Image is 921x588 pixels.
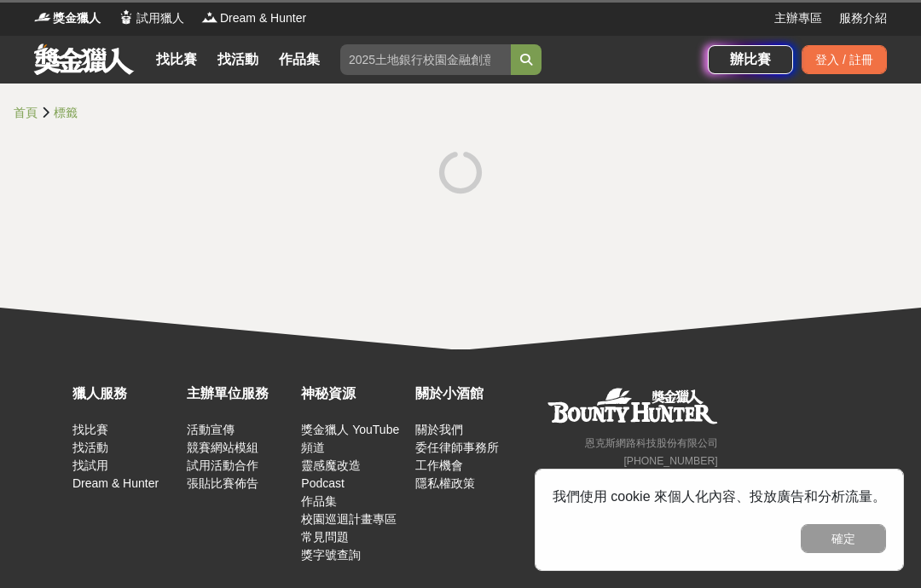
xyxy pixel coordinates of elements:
a: 找活動 [211,48,265,72]
a: LogoDream & Hunter [201,9,306,27]
a: 委任律師事務所 [415,441,499,454]
img: Logo [118,9,135,26]
span: Dream & Hunter [220,9,306,27]
a: 服務介紹 [839,9,887,27]
small: [PHONE_NUMBER] [623,455,717,467]
a: 隱私權政策 [415,476,475,490]
a: 主辦專區 [774,9,822,27]
a: 作品集 [272,48,327,72]
img: Logo [201,9,218,26]
input: 2025土地銀行校園金融創意挑戰賽：從你出發 開啟智慧金融新頁 [340,44,511,75]
a: 找比賽 [149,48,204,72]
a: 試用活動合作 [187,458,258,472]
a: 找比賽 [72,423,108,436]
a: 辦比賽 [708,45,793,74]
a: 校園巡迴計畫專區 [301,512,397,526]
a: 標籤 [54,106,78,119]
div: 神秘資源 [301,383,407,404]
a: 工作機會 [415,458,463,472]
span: 我們使用 cookie 來個人化內容、投放廣告和分析流量。 [553,489,886,504]
a: 競賽網站模組 [187,441,258,454]
small: 恩克斯網路科技股份有限公司 [585,437,718,449]
a: 作品集 [301,494,337,508]
a: 找試用 [72,458,108,472]
div: 登入 / 註冊 [802,45,887,74]
a: 關於我們 [415,423,463,436]
img: Logo [34,9,51,26]
a: 活動宣傳 [187,423,235,436]
a: 獎金獵人 YouTube 頻道 [301,423,399,454]
a: 獎字號查詢 [301,548,361,562]
a: 常見問題 [301,530,349,544]
a: Logo試用獵人 [118,9,184,27]
div: 主辦單位服務 [187,383,293,404]
a: 靈感魔改造 Podcast [301,458,361,490]
a: 找活動 [72,441,108,454]
button: 確定 [801,524,886,553]
span: 獎金獵人 [53,9,101,27]
a: Logo獎金獵人 [34,9,101,27]
div: 獵人服務 [72,383,178,404]
a: 首頁 [14,106,38,119]
a: Dream & Hunter [72,476,159,490]
div: 關於小酒館 [415,383,521,404]
a: 張貼比賽佈告 [187,476,258,490]
span: 試用獵人 [136,9,184,27]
